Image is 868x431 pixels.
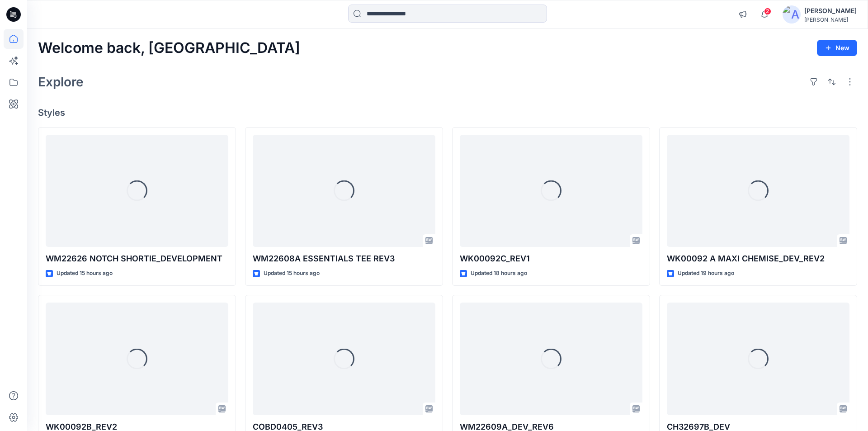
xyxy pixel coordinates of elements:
[804,16,857,23] div: [PERSON_NAME]
[38,107,857,118] h4: Styles
[764,8,771,15] span: 2
[253,252,435,265] p: WM22608A ESSENTIALS TEE REV3
[817,40,857,56] button: New
[264,269,320,278] p: Updated 15 hours ago
[57,269,113,278] p: Updated 15 hours ago
[804,5,857,16] div: [PERSON_NAME]
[667,252,849,265] p: WK00092 A MAXI CHEMISE_DEV_REV2
[38,40,300,57] h2: Welcome back, [GEOGRAPHIC_DATA]
[471,269,527,278] p: Updated 18 hours ago
[460,252,642,265] p: WK00092C_REV1
[783,5,801,24] img: avatar
[678,269,734,278] p: Updated 19 hours ago
[38,75,84,89] h2: Explore
[46,252,228,265] p: WM22626 NOTCH SHORTIE_DEVELOPMENT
